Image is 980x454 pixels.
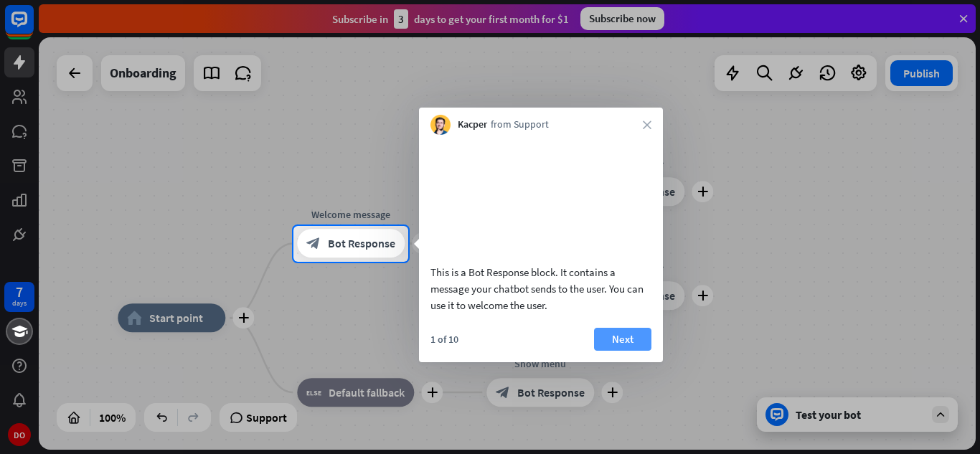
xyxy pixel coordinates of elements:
button: Next [594,328,651,351]
i: block_bot_response [306,237,321,251]
span: Kacper [458,118,487,132]
div: This is a Bot Response block. It contains a message your chatbot sends to the user. You can use i... [430,264,651,313]
button: Open LiveChat chat widget [11,6,55,49]
i: close [643,120,651,129]
div: 1 of 10 [430,333,458,346]
span: from Support [491,118,549,132]
span: Bot Response [328,237,395,251]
